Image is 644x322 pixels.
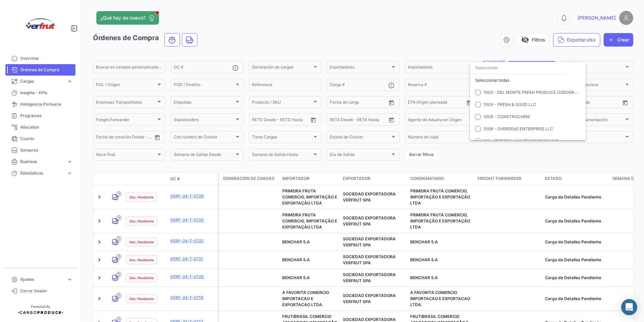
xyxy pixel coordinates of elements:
[621,299,637,315] div: Abrir Intercom Messenger
[483,126,553,131] span: 1008 - OVERSEAS ENTERPRISE LLC
[483,138,559,143] span: 101 - [PERSON_NAME] COMPANY, INC.
[470,62,564,74] input: dropdown search
[470,74,586,86] div: Seleccionar todas
[483,90,610,95] span: 1002 - DEL MONTE FRESH PRODUCE ([GEOGRAPHIC_DATA]) S.A
[483,114,530,119] span: 1008 - CONSTROCHEM
[483,102,536,107] span: 1004 - FRESH & GOOD LLC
